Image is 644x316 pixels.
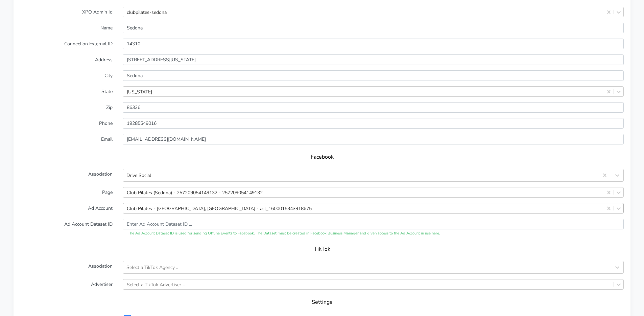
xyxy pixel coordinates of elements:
label: City [15,70,118,81]
input: Enter phone ... [123,118,624,129]
label: Phone [15,118,118,129]
label: Address [15,54,118,65]
input: Enter Zip .. [123,102,624,113]
label: Advertiser [15,279,118,290]
div: Club Pilates - [GEOGRAPHIC_DATA], [GEOGRAPHIC_DATA] - act_1600015343918675 [127,205,312,212]
input: Enter Email ... [123,134,624,144]
input: Enter Address .. [123,54,624,65]
input: Enter the City .. [123,70,624,81]
label: Email [15,134,118,144]
label: State [15,86,118,97]
div: The Ad Account Dataset ID is used for sending Offline Events to Facebook. The Dataset must be cre... [123,231,624,236]
input: Enter Ad Account Dataset ID ... [123,219,624,229]
div: Select a TikTok Advertiser .. [127,281,185,288]
h5: Facebook [27,154,617,160]
label: Name [15,23,118,33]
label: Connection External ID [15,39,118,49]
label: XPO Admin Id [15,7,118,17]
label: Page [15,187,118,198]
div: clubpilates-sedona [127,8,167,16]
label: Association [15,261,118,274]
label: Zip [15,102,118,113]
h5: Settings [27,299,617,306]
input: Enter the external ID .. [123,39,624,49]
div: [US_STATE] [127,88,152,95]
div: Select a TikTok Agency .. [126,264,178,271]
h5: TikTok [27,246,617,252]
div: Drive Social [126,172,151,179]
div: Club Pilates (Sedona) - 257209054149132 - 257209054149132 [127,189,263,196]
label: Association [15,169,118,182]
label: Ad Account [15,203,118,213]
label: Ad Account Dataset ID [15,219,118,236]
input: Enter Name ... [123,23,624,33]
